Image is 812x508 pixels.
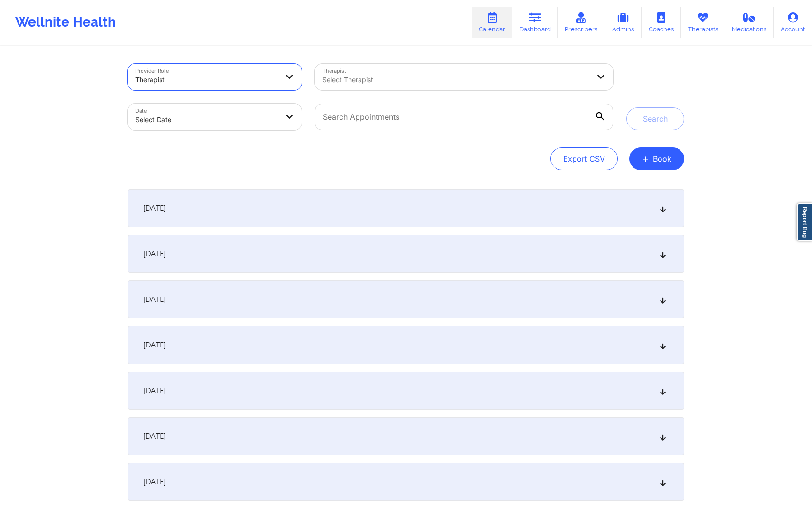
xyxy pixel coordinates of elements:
button: Search [626,107,684,130]
input: Search Appointments [315,104,613,130]
span: [DATE] [143,386,166,395]
span: [DATE] [143,203,166,213]
span: [DATE] [143,340,166,350]
a: Therapists [681,7,725,38]
span: [DATE] [143,295,166,304]
button: Export CSV [550,147,618,170]
a: Medications [725,7,774,38]
a: Account [774,7,812,38]
div: Select Date [135,109,278,130]
span: [DATE] [143,431,166,441]
span: [DATE] [143,249,166,259]
a: Admins [604,7,642,38]
a: Report Bug [797,203,812,241]
button: +Book [629,147,684,170]
span: + [642,156,649,161]
span: [DATE] [143,477,166,487]
a: Dashboard [512,7,558,38]
a: Coaches [642,7,681,38]
a: Calendar [472,7,512,38]
div: Therapist [135,69,278,90]
a: Prescribers [558,7,605,38]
